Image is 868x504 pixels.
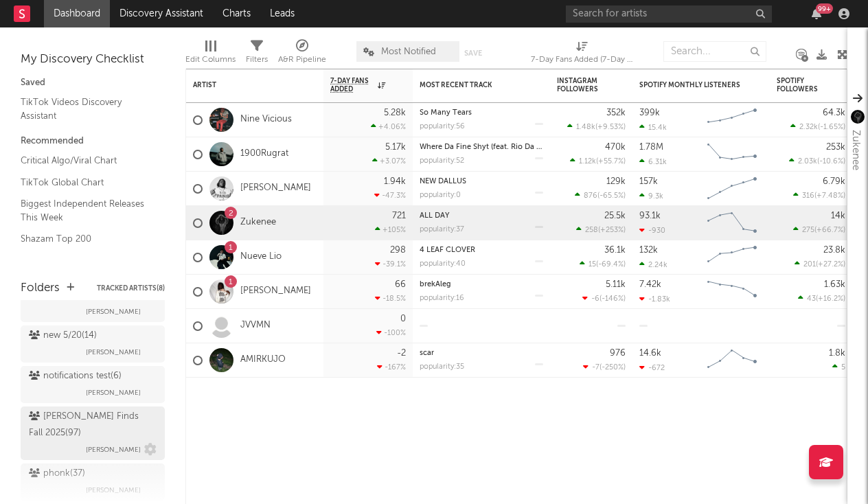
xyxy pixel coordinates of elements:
a: scar [420,350,434,357]
a: brekAleg [420,281,451,288]
div: -39.1 % [375,260,406,268]
div: 14k [831,211,845,220]
a: Nine Vicious [240,114,292,126]
a: TikTok Videos Discovery Assistant [21,95,151,123]
a: Zukenee [240,217,276,229]
span: 2.32k [799,124,818,131]
a: Critical Algo/Viral Chart [21,153,151,168]
span: 876 [584,192,597,200]
div: Edit Columns [185,51,236,68]
a: Where Da Fine Shyt (feat. Rio Da Yung Og) [420,144,570,151]
div: 36.1k [604,246,626,255]
div: 2.24k [639,260,667,269]
div: 4 LEAF CLOVER [420,247,543,254]
div: Folders [21,280,60,297]
div: -930 [639,226,665,235]
a: So Many Tears [420,109,472,117]
span: +55.7 % [598,158,624,165]
span: 258 [585,227,598,234]
button: 99+ [812,8,821,19]
span: +66.7 % [816,227,843,234]
span: -69.4 % [598,261,624,268]
div: Most Recent Track [420,81,523,89]
div: popularity: 16 [420,295,464,302]
div: 23.8k [823,246,845,255]
div: -100 % [376,328,406,337]
span: -250 % [602,364,624,371]
div: Instagram Followers [557,77,605,93]
div: 7-Day Fans Added (7-Day Fans Added) [531,51,634,68]
span: +9.53 % [597,124,624,131]
div: -672 [639,363,665,372]
div: 1.94k [384,177,406,186]
div: 99 + [816,3,833,14]
div: 253k [826,143,845,152]
span: -146 % [602,295,624,303]
div: ( ) [583,363,626,371]
span: 5 [841,364,845,371]
div: Edit Columns [185,34,236,74]
a: AMIRKUJO [240,354,286,366]
a: new 5/20(14)[PERSON_NAME] [21,325,165,363]
div: 5.17k [385,143,406,152]
div: Spotify Monthly Listeners [639,81,742,89]
div: notifications test ( 6 ) [29,368,122,385]
div: 157k [639,177,658,186]
span: -6 [591,295,599,303]
div: phonk ( 37 ) [29,466,85,482]
div: NEW DALLUS [420,178,543,185]
span: [PERSON_NAME] [86,482,141,499]
input: Search for artists [566,5,772,23]
div: 298 [390,246,406,255]
button: Tracked Artists(8) [97,285,165,292]
span: [PERSON_NAME] [86,303,141,320]
div: Saved [21,75,165,91]
div: Spotify Followers [777,77,825,93]
div: -1.83k [639,295,670,303]
button: Save [464,49,482,57]
a: Nueve Lio [240,251,282,263]
span: [PERSON_NAME] [86,385,141,401]
div: 9.3k [639,192,663,201]
span: 43 [807,295,816,303]
a: 4 LEAF CLOVER [420,247,475,254]
a: JVVMN [240,320,271,332]
span: +253 % [600,227,624,234]
div: Where Da Fine Shyt (feat. Rio Da Yung Og) [420,144,543,151]
span: 316 [802,192,814,200]
div: 399k [639,108,660,117]
div: ( ) [567,122,626,131]
div: +3.07 % [372,157,406,165]
span: -65.5 % [599,192,624,200]
div: Filters [246,34,268,74]
div: A&R Pipeline [278,34,326,74]
svg: Chart title [701,172,763,206]
div: popularity: 52 [420,157,464,165]
div: +4.06 % [371,122,406,131]
span: 275 [802,227,814,234]
span: -1.65 % [820,124,843,131]
div: ( ) [789,157,845,165]
div: A&R Pipeline [278,51,326,68]
div: ( ) [795,260,845,268]
div: -167 % [377,363,406,371]
div: 5.11k [606,280,626,289]
div: new 5/20 ( 14 ) [29,328,97,344]
a: YouTube Hottest Videos [21,253,151,268]
div: 129k [606,177,626,186]
span: 2.03k [798,158,817,165]
svg: Chart title [701,103,763,137]
div: 6.79k [823,177,845,186]
a: Full Database(7189)[PERSON_NAME] [21,285,165,322]
div: 15.4k [639,123,667,132]
div: 352k [606,108,626,117]
span: 1.48k [576,124,595,131]
svg: Chart title [701,240,763,275]
div: scar [420,350,543,357]
div: 0 [400,314,406,323]
span: 1.12k [579,158,596,165]
div: ALL DAY [420,212,543,220]
div: 5.28k [384,108,406,117]
svg: Chart title [701,137,763,172]
div: 7.42k [639,280,661,289]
